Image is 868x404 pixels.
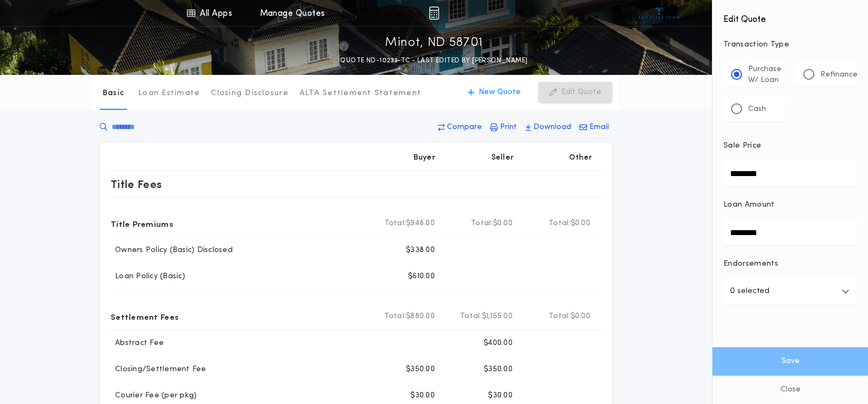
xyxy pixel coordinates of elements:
b: Total: [471,218,493,229]
p: Email [589,122,609,133]
p: $400.00 [484,338,513,349]
p: Purchase W/ Loan [748,64,781,86]
button: Compare [435,118,485,137]
b: Total: [549,218,571,229]
p: Courier Fee (per pkg) [111,390,197,401]
p: Compare [447,122,482,133]
b: Total: [384,218,406,229]
p: Buyer [413,153,435,163]
p: Refinance [820,69,858,80]
input: Sale Price [723,160,857,186]
button: 0 selected [723,278,857,305]
p: Title Premiums [111,215,173,232]
button: New Quote [457,82,532,103]
p: New Quote [479,87,521,98]
p: Minot, ND 58701 [385,34,483,52]
p: QUOTE ND-10233-TC - LAST EDITED BY [PERSON_NAME] [340,55,527,66]
p: $350.00 [406,364,435,375]
p: Cash [748,104,766,115]
button: Save [712,347,868,376]
p: Basic [102,88,124,99]
span: $0.00 [571,218,590,229]
p: Edit Quote [561,87,601,98]
p: $30.00 [410,390,435,401]
p: Settlement Fees [111,308,179,325]
p: $610.00 [408,271,435,282]
b: Total: [384,311,406,322]
p: Loan Policy (Basic) [111,271,185,282]
p: $338.00 [406,245,435,256]
b: Total: [460,311,482,322]
span: $948.00 [406,218,435,229]
p: Owners Policy (Basic) Disclosed [111,245,233,256]
p: Print [500,122,517,133]
p: $30.00 [488,390,513,401]
img: vs-icon [639,8,680,19]
p: $350.00 [484,364,513,375]
p: ALTA Settlement Statement [300,88,421,99]
span: $0.00 [571,311,590,322]
button: Email [576,118,612,137]
input: Loan Amount [723,219,857,245]
b: Total: [549,311,571,322]
button: Download [522,118,574,137]
img: img [429,7,439,20]
p: Closing Disclosure [211,88,289,99]
button: Print [487,118,520,137]
button: Edit Quote [538,82,612,103]
p: Transaction Type [723,39,857,50]
p: Title Fees [111,175,162,193]
h4: Edit Quote [723,7,857,26]
p: Endorsements [723,259,857,270]
p: Download [533,122,571,133]
p: 0 selected [730,285,769,298]
p: Loan Estimate [138,88,200,99]
span: $0.00 [493,218,513,229]
p: Loan Amount [723,200,775,210]
span: $880.00 [406,311,435,322]
p: Abstract Fee [111,338,164,349]
p: Seller [491,153,514,163]
p: Other [570,153,593,163]
p: Sale Price [723,140,761,151]
span: $1,155.00 [482,311,513,322]
p: Closing/Settlement Fee [111,364,206,375]
button: Close [712,376,868,404]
